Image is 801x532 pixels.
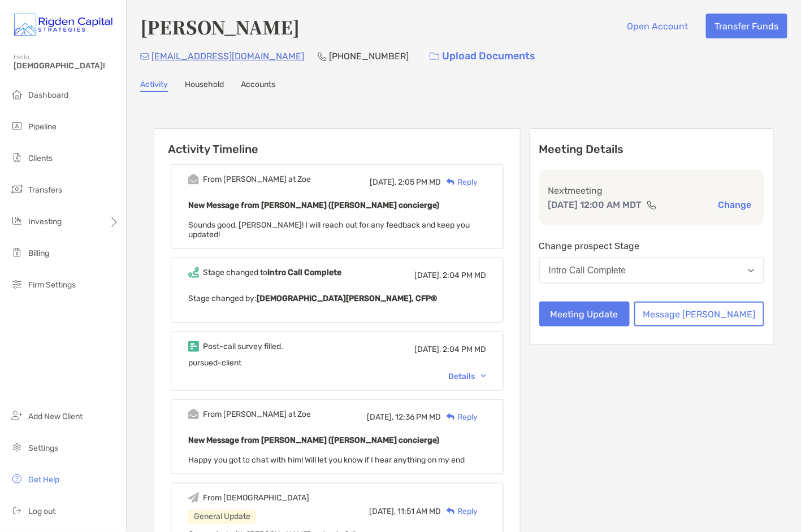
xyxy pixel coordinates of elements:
[188,409,199,420] img: Event icon
[28,475,59,485] span: Get Help
[267,268,341,277] b: Intro Call Complete
[188,291,486,306] p: Stage changed by:
[185,80,224,92] a: Household
[188,341,199,352] img: Event icon
[548,198,642,212] p: [DATE] 12:00 AM MDT
[28,122,57,132] span: Pipeline
[188,510,256,524] div: General Update
[28,185,62,195] span: Transfers
[367,412,393,422] span: [DATE],
[618,14,697,38] button: Open Account
[140,53,149,60] img: Email Icon
[748,269,755,273] img: Open dropdown arrow
[634,302,764,326] button: Message [PERSON_NAME]
[441,176,478,188] div: Reply
[447,413,455,421] img: Reply icon
[443,271,486,280] span: 2:04 PM MD
[203,268,341,277] div: Stage changed to
[481,374,486,378] img: Chevron icon
[28,507,55,516] span: Log out
[28,412,83,421] span: Add New Client
[10,277,24,291] img: firm-settings icon
[188,435,439,445] b: New Message from [PERSON_NAME] ([PERSON_NAME] concierge)
[329,49,409,63] p: [PHONE_NUMBER]
[203,342,283,351] div: Post-call survey filled.
[28,154,53,163] span: Clients
[10,504,24,517] img: logout icon
[28,90,68,100] span: Dashboard
[188,220,470,239] span: Sounds good, [PERSON_NAME]! I will reach out for any feedback and keep you updated!
[447,508,455,515] img: Reply icon
[448,372,486,381] div: Details
[422,44,543,68] a: Upload Documents
[28,280,76,290] span: Firm Settings
[414,271,441,280] span: [DATE],
[706,14,787,38] button: Transfer Funds
[151,49,304,63] p: [EMAIL_ADDRESS][DOMAIN_NAME]
[441,505,478,517] div: Reply
[398,177,441,187] span: 2:05 PM MD
[203,409,311,419] div: From [PERSON_NAME] at Zoe
[397,507,441,516] span: 11:51 AM MD
[539,258,764,284] button: Intro Call Complete
[715,199,755,211] button: Change
[539,142,764,156] p: Meeting Details
[395,412,441,422] span: 12:36 PM MD
[10,441,24,454] img: settings icon
[539,239,764,253] p: Change prospect Stage
[188,358,241,368] span: pursued-client
[447,178,455,186] img: Reply icon
[10,119,24,133] img: pipeline icon
[548,184,755,198] p: Next meeting
[28,443,58,453] span: Settings
[188,267,199,278] img: Event icon
[10,246,24,259] img: billing icon
[10,472,24,486] img: get-help icon
[241,80,275,92] a: Accounts
[414,345,441,354] span: [DATE],
[10,151,24,164] img: clients icon
[14,5,112,45] img: Zoe Logo
[549,265,626,276] div: Intro Call Complete
[369,507,396,516] span: [DATE],
[441,411,478,423] div: Reply
[140,80,168,92] a: Activity
[10,88,24,101] img: dashboard icon
[140,14,300,40] h4: [PERSON_NAME]
[188,174,199,185] img: Event icon
[28,248,49,258] span: Billing
[539,302,630,326] button: Meeting Update
[28,217,62,226] span: Investing
[10,409,24,422] img: add_new_client icon
[14,61,119,71] span: [DEMOGRAPHIC_DATA]!
[318,52,327,61] img: Phone Icon
[154,129,520,156] h6: Activity Timeline
[370,177,396,187] span: [DATE],
[430,53,439,60] img: button icon
[10,214,24,228] img: investing icon
[257,294,437,303] b: [DEMOGRAPHIC_DATA][PERSON_NAME], CFP®
[188,200,439,210] b: New Message from [PERSON_NAME] ([PERSON_NAME] concierge)
[443,345,486,354] span: 2:04 PM MD
[647,200,657,210] img: communication type
[188,492,199,503] img: Event icon
[203,493,309,503] div: From [DEMOGRAPHIC_DATA]
[188,455,465,465] span: Happy you got to chat with him! Will let you know if I hear anything on my end
[203,175,311,184] div: From [PERSON_NAME] at Zoe
[10,182,24,196] img: transfers icon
